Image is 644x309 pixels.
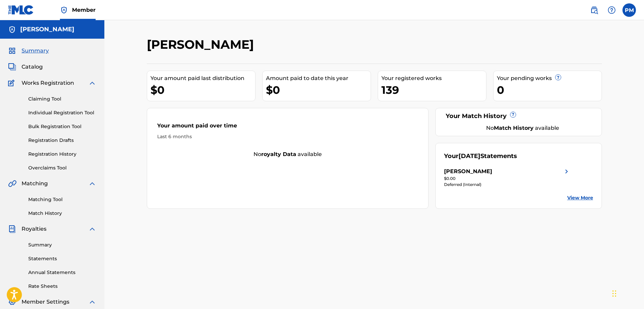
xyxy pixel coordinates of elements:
img: Catalog [8,63,16,71]
a: Matching Tool [28,196,96,203]
span: Member [72,6,96,14]
span: Catalog [22,63,43,71]
div: Drag [612,283,616,304]
div: Your amount paid last distribution [150,74,255,82]
img: search [590,6,598,14]
span: [DATE] [459,152,480,160]
img: Works Registration [8,79,17,87]
iframe: Chat Widget [610,277,644,309]
img: right chevron icon [563,167,571,176]
img: Royalties [8,225,16,233]
span: Member Settings [22,298,69,306]
img: MLC Logo [8,5,34,15]
a: Summary [28,241,96,248]
div: Your amount paid over time [157,122,418,133]
div: Help [605,3,618,17]
strong: Match History [494,125,534,131]
a: Claiming Tool [28,95,96,103]
div: No available [452,124,593,132]
img: expand [88,298,96,306]
img: expand [88,79,96,87]
a: Match History [28,210,96,217]
div: [PERSON_NAME] [444,167,492,176]
a: Statements [28,255,96,262]
span: Matching [22,180,48,188]
a: Overclaims Tool [28,164,96,171]
div: Amount paid to date this year [266,74,371,82]
img: Member Settings [8,298,16,306]
div: $0 [150,82,255,98]
a: [PERSON_NAME]right chevron icon$0.00Deferred (Internal) [444,167,571,188]
span: Royalties [22,225,46,233]
img: Matching [8,180,16,188]
span: ? [555,75,561,80]
a: Registration Drafts [28,137,96,144]
a: CatalogCatalog [8,63,43,71]
div: Last 6 months [157,133,418,140]
img: Top Rightsholder [60,6,68,14]
h2: [PERSON_NAME] [147,37,257,52]
a: Individual Registration Tool [28,109,96,116]
div: $0.00 [444,176,571,182]
span: ? [510,112,516,117]
img: Summary [8,47,16,55]
div: No available [147,150,429,158]
div: Your Statements [444,152,517,161]
a: Registration History [28,151,96,158]
span: Summary [22,47,49,55]
div: Deferred (Internal) [444,182,571,188]
div: Your Match History [444,112,593,121]
img: expand [88,180,96,188]
div: User Menu [622,3,636,17]
strong: royalty data [261,151,296,157]
h5: PAUL GABRIEL MARCHESANI [20,26,74,33]
a: Public Search [587,3,601,17]
span: Works Registration [22,79,74,87]
iframe: Resource Center [625,204,644,258]
a: Bulk Registration Tool [28,123,96,130]
img: expand [88,225,96,233]
a: View More [567,194,593,201]
div: Your registered works [381,74,486,82]
a: Annual Statements [28,269,96,276]
div: $0 [266,82,371,98]
a: Rate Sheets [28,283,96,290]
a: SummarySummary [8,47,49,55]
img: Accounts [8,26,16,34]
div: Your pending works [497,74,602,82]
div: 139 [381,82,486,98]
img: help [608,6,616,14]
div: 0 [497,82,602,98]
